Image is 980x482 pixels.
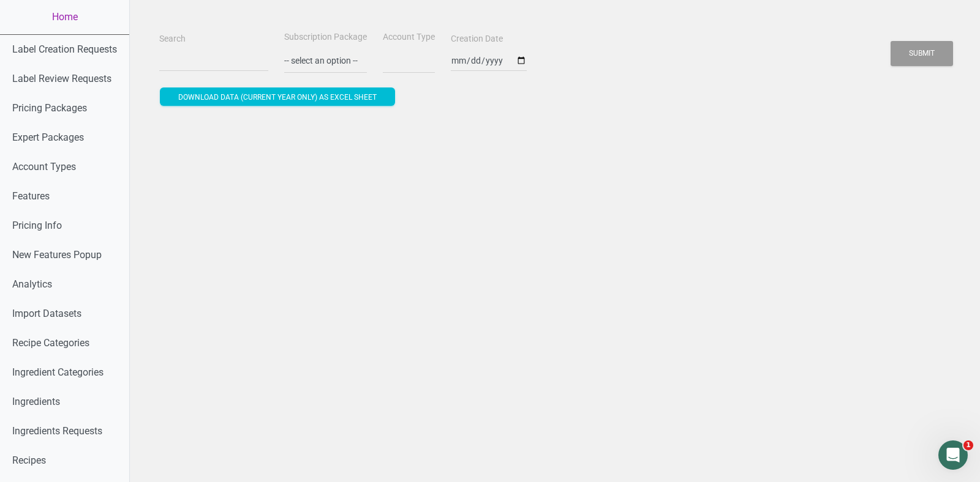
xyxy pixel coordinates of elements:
span: Download data (current year only) as excel sheet [178,93,377,102]
button: Download data (current year only) as excel sheet [160,87,395,106]
label: Account Type [383,31,435,43]
label: Subscription Package [284,31,367,43]
label: Search [159,33,186,45]
iframe: Intercom live chat [938,440,968,470]
label: Creation Date [451,33,503,45]
button: Submit [891,41,953,66]
span: 1 [963,440,973,450]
